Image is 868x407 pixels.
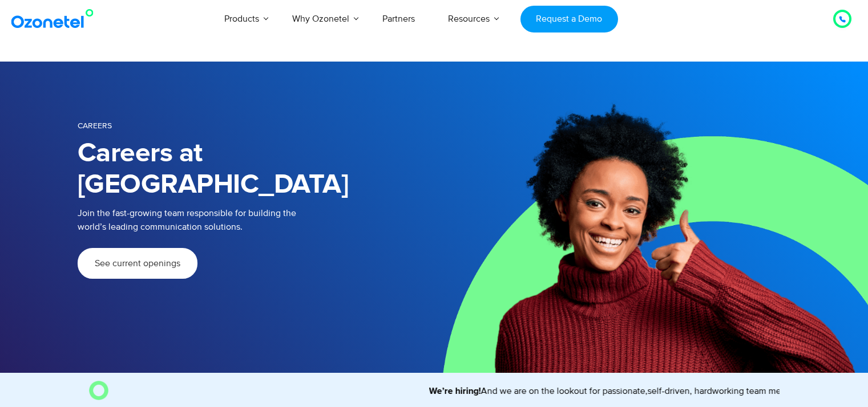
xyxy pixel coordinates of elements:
[520,6,618,32] a: Request a Demo
[78,138,434,201] h1: Careers at [GEOGRAPHIC_DATA]
[95,259,180,268] span: See current openings
[78,121,112,131] span: Careers
[78,206,417,234] p: Join the fast-growing team responsible for building the world’s leading communication solutions.
[89,381,108,400] img: O Image
[113,384,780,398] marquee: And we are on the lookout for passionate,self-driven, hardworking team members to join us. Come, ...
[78,248,197,279] a: See current openings
[419,386,471,396] strong: We’re hiring!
